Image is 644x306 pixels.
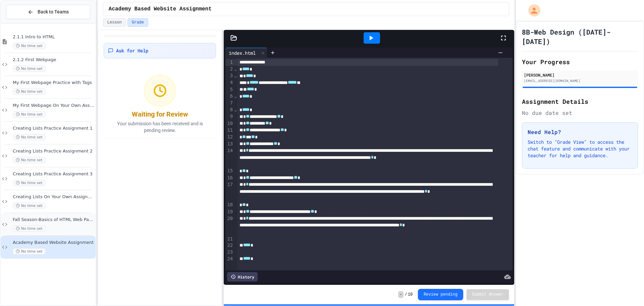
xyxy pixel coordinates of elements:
[225,73,234,79] div: 3
[13,111,46,118] span: No time set
[225,113,234,120] div: 9
[408,292,413,297] span: 10
[227,272,258,281] div: History
[13,225,46,232] span: No time set
[225,256,234,262] div: 24
[225,141,234,147] div: 13
[225,86,234,93] div: 5
[132,110,188,119] div: Waiting for Review
[225,120,234,127] div: 10
[225,49,259,56] div: index.html
[225,236,234,243] div: 21
[225,106,234,113] div: 8
[225,59,234,66] div: 1
[38,8,69,15] span: Back to Teams
[103,18,126,27] button: Lesson
[405,292,407,297] span: /
[225,134,234,140] div: 12
[522,57,638,67] h2: Your Progress
[13,194,94,200] span: Creating Lists On Your Own Assignment
[524,72,636,78] div: [PERSON_NAME]
[13,80,94,86] span: My First Webpage Practice with Tags
[13,203,46,209] span: No time set
[418,289,463,300] button: Review pending
[225,48,267,58] div: index.html
[225,66,234,73] div: 2
[225,215,234,235] div: 20
[13,157,46,163] span: No time set
[225,202,234,208] div: 18
[13,171,94,177] span: Creating Lists Practice Assignment 3
[225,168,234,174] div: 15
[127,18,148,27] button: Grade
[522,97,638,106] h2: Assignment Details
[225,93,234,100] div: 6
[225,175,234,181] div: 16
[234,107,237,112] span: Fold line
[13,240,94,246] span: Academy Based Website Assignment
[13,126,94,131] span: Creating Lists Practice Assignment 1
[234,66,237,72] span: Fold line
[13,103,94,108] span: My First Webpage On Your Own Asssignment
[234,93,237,99] span: Fold line
[13,43,46,49] span: No time set
[13,148,94,154] span: Creating Lists Practice Assignment 2
[472,292,503,297] span: Submit Answer
[6,5,90,19] button: Back to Teams
[13,217,94,223] span: Fall Season-Basics of HTML Web Page Assignment
[116,47,148,54] span: Ask for Help
[521,3,542,18] div: My Account
[13,65,46,72] span: No time set
[467,289,509,300] button: Submit Answer
[13,180,46,186] span: No time set
[225,127,234,134] div: 11
[234,73,237,78] span: Fold line
[13,134,46,140] span: No time set
[225,100,234,106] div: 7
[522,109,638,117] div: No due date set
[225,249,234,256] div: 23
[225,181,234,202] div: 17
[225,242,234,249] div: 22
[13,88,46,95] span: No time set
[13,57,94,63] span: 2.1.2 First Webpage
[13,248,46,255] span: No time set
[108,120,212,134] p: Your submission has been received and is pending review.
[225,209,234,215] div: 19
[528,139,632,159] p: Switch to "Grade View" to access the chat feature and communicate with your teacher for help and ...
[225,147,234,168] div: 14
[13,34,94,40] span: 2.1.1 Intro to HTML
[528,128,632,136] h3: Need Help?
[109,5,212,13] span: Academy Based Website Assignment
[225,79,234,86] div: 4
[522,27,638,46] h1: 8B-Web Design ([DATE]-[DATE])
[398,291,403,298] span: -
[524,78,636,83] div: [EMAIL_ADDRESS][DOMAIN_NAME]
